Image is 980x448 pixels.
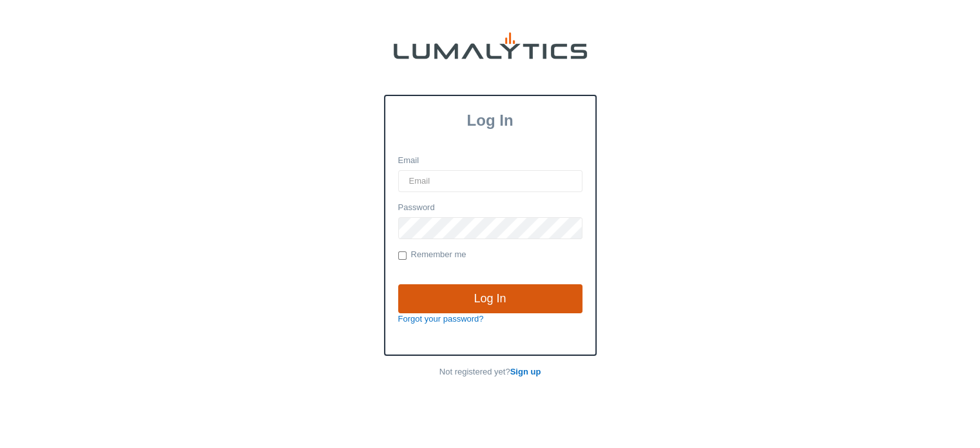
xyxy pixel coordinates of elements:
input: Log In [398,284,582,314]
a: Forgot your password? [398,314,484,324]
label: Remember me [398,249,466,262]
a: Sign up [510,367,541,376]
label: Email [398,155,419,167]
h3: Log In [385,112,595,130]
p: Not registered yet? [384,366,597,378]
label: Password [398,202,435,214]
input: Remember me [398,251,407,260]
img: lumalytics-black-e9b537c871f77d9ce8d3a6940f85695cd68c596e3f819dc492052d1098752254.png [394,32,587,59]
input: Email [398,170,582,192]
